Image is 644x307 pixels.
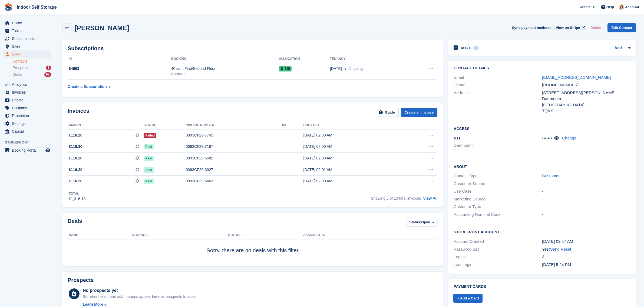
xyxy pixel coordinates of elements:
th: Allocation [279,55,330,63]
div: - [542,188,630,195]
span: ••••••• [542,136,552,140]
div: [STREET_ADDRESS][PERSON_NAME] [542,90,630,96]
div: Use Case [454,188,542,195]
div: Yes [542,246,630,253]
span: Booking Portal [12,146,44,154]
span: Settings [12,120,44,127]
a: menu [3,88,51,96]
span: Pricing [12,96,44,104]
a: menu [3,104,51,112]
a: menu [3,112,51,120]
a: menu [3,19,51,27]
div: Last Login [454,262,542,268]
div: Storefront lead form submissions appear here as prospects to action. [83,294,199,299]
span: Capital [12,128,44,135]
th: Invoice number [186,121,280,130]
div: 1 [46,66,51,70]
th: ID [68,55,171,63]
span: 725 [279,66,292,71]
div: 1 [473,46,479,50]
th: Amount [68,121,144,130]
h2: [PERSON_NAME] [75,24,129,32]
a: View on Stripe [554,23,586,32]
h2: Payment cards [454,285,630,289]
span: Account [625,5,639,10]
div: No prospects yet [83,287,199,294]
a: menu [3,81,51,88]
div: 0393CF29-7167 [186,144,280,149]
span: £116.20 [69,132,82,138]
span: Subscriptions [12,35,44,42]
div: - [542,196,630,202]
a: Guide [375,108,399,117]
div: TQ6 9LH [542,108,630,114]
span: Paid [144,179,154,184]
span: £116.20 [69,155,82,161]
span: Home [12,19,44,27]
span: CRM [12,50,44,58]
div: 98 [44,72,51,77]
li: Dartmouth [454,142,542,149]
div: Contact Type [454,173,542,179]
a: Change [562,136,576,140]
span: Create [580,4,590,10]
button: Delete [588,23,603,32]
th: Created [303,121,400,130]
span: Analytics [12,81,44,88]
div: [DATE] 02:00 AM [303,155,400,161]
a: + Add a Card [453,294,483,303]
div: 40 sq ft First/Second Floor [171,66,279,71]
th: Status [228,231,303,240]
a: Edit Contact [607,23,636,32]
div: [DATE] 09:47 AM [542,238,630,245]
span: Status: [409,220,421,225]
th: Assigned to [303,231,437,240]
a: Deals 98 [12,72,51,77]
a: Prospects 1 [12,65,51,71]
span: £116.20 [69,167,82,173]
a: Create an Invoice [401,108,438,117]
img: Joanne Smith [619,4,624,10]
a: menu [3,128,51,135]
span: £116.20 [69,144,82,149]
th: Name [68,231,132,240]
h2: Invoices [68,108,89,117]
div: Dartmouth [542,96,630,102]
th: Booking [171,55,279,63]
span: Coupons [12,104,44,112]
a: View All [423,196,437,200]
th: Storage [132,231,228,240]
span: PTI [454,136,460,140]
a: menu [3,96,51,104]
div: Customer Source [454,181,542,187]
div: 64693 [68,66,171,71]
a: Contacts [12,59,51,64]
a: menu [3,43,51,50]
span: Showing 5 of 13 total invoices [371,196,421,200]
div: Logins [454,254,542,260]
span: Tasks [12,27,44,35]
a: Send Reset [550,247,571,251]
div: [DATE] 02:01 AM [303,167,400,173]
th: Tenancy [330,55,410,63]
button: Sync payment methods [512,23,551,32]
div: Phone [454,82,542,88]
span: Failed [144,133,156,138]
span: Protection [12,112,44,120]
div: 3 [542,254,630,260]
h2: Access [454,126,630,131]
span: Invoices [12,88,44,96]
span: Ongoing [349,66,363,71]
div: 0393CF29-6027 [186,167,280,173]
span: Sorry, there are no deals with this filter [207,247,299,253]
a: menu [3,27,51,35]
span: View on Stripe [556,25,580,30]
span: [DATE] [330,66,342,71]
h2: About [454,164,630,169]
span: Paid [144,156,154,161]
a: Create a Subscription [68,82,110,92]
a: Preview store [45,147,51,153]
a: menu [3,120,51,127]
a: Add [615,45,622,51]
span: ( ) [549,247,573,251]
